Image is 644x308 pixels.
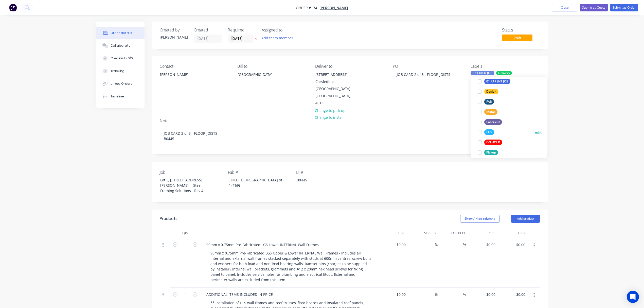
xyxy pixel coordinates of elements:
div: Collaborate [111,43,131,48]
div: Deliver to [315,64,385,69]
div: Total [497,228,527,238]
div: Discount [438,228,468,238]
div: Created [194,28,222,32]
div: Qty [170,228,200,238]
div: CHILD [DEMOGRAPHIC_DATA] of 4 (#69) [224,176,288,189]
span: Draft [502,35,532,41]
div: [PERSON_NAME] [160,35,188,40]
span: % [463,292,466,297]
div: Design [484,89,498,94]
button: ON HOLD [476,139,504,146]
button: Show / Hide columns [460,215,499,223]
label: Bl # [296,169,360,175]
div: Laser cut [484,119,502,125]
button: FAB [476,98,496,105]
div: Products [160,216,177,222]
button: Change to pick up [312,107,348,114]
div: [GEOGRAPHIC_DATA], [238,71,280,78]
a: [PERSON_NAME] [319,5,348,10]
button: Tracking [96,65,145,77]
button: Submit as Quote [580,4,608,11]
label: Job [160,169,223,175]
div: Status [502,28,540,32]
div: Install [484,109,497,115]
div: Delivery [496,71,512,75]
button: Close [552,4,577,11]
div: Pickup [484,150,498,155]
div: Required [228,28,256,32]
label: Fab # [228,169,291,175]
div: 90mm x 0.75mm Pre-Fabricated LGS Lower INTERNAL Wall Frames [202,241,323,248]
div: 01 PARENT JOB [484,79,510,84]
button: LGS [476,129,496,136]
div: Markup [408,228,438,238]
span: % [435,242,438,248]
div: [GEOGRAPHIC_DATA], [233,71,284,87]
div: Contact [160,64,229,69]
button: Linked Orders [96,77,145,90]
span: Order #134 - [296,5,319,10]
button: Add team member [262,35,296,41]
div: Carsledine, [GEOGRAPHIC_DATA], [GEOGRAPHIC_DATA], 4018 [315,78,357,107]
div: Assigned to [262,28,312,32]
button: Design [476,88,500,95]
span: % [463,242,466,248]
span: % [435,292,438,297]
button: Timeline [96,90,145,103]
div: Bill to [237,64,307,69]
button: Collaborate [96,39,145,52]
div: PO [393,64,462,69]
button: Checklists 0/0 [96,52,145,65]
div: Timeline [111,94,124,99]
div: Notes [160,118,540,123]
div: Cost [378,228,408,238]
button: Laser cut [476,118,504,126]
img: Factory [9,4,17,11]
div: JOB CARD 2 of 3 - FLOOR JOISTS B0445 [160,126,540,146]
button: Submit as Order [610,4,638,11]
div: [STREET_ADDRESS]Carsledine, [GEOGRAPHIC_DATA], [GEOGRAPHIC_DATA], 4018 [311,71,362,107]
button: Order details [96,27,145,39]
button: edit [535,129,542,135]
div: ADDITIONAL ITEMS INCLUDED IN PRICE [202,291,277,298]
div: ON HOLD [484,140,502,145]
div: JOB CARD 2 of 3 - FLOOR JOISTS [393,71,454,78]
div: Tracking [111,69,124,73]
div: Open Intercom Messenger [627,291,639,303]
div: Price [468,228,497,238]
div: LGS [484,129,494,135]
div: B0445 [293,176,356,184]
div: Created by [160,28,188,32]
button: 01 PARENT JOB [476,78,512,85]
div: Order details [111,31,132,35]
div: Labels [471,64,540,69]
div: 90mm x 0.75mm Pre-Fabricated LGS Upper & Lower INTERNAL Wall Frames - includes all internal and e... [206,249,376,283]
div: 02 CHILD JOB [471,71,494,75]
button: Add team member [259,35,296,41]
div: [PERSON_NAME] [156,71,206,87]
button: Add product [511,215,540,223]
div: Checklists 0/0 [111,56,133,61]
div: FAB [484,99,494,105]
div: [STREET_ADDRESS] [315,71,357,78]
div: Linked Orders [111,81,132,86]
button: Install [476,108,499,115]
button: Change to install [312,114,346,121]
div: Lot 3, [STREET_ADDRESS][PERSON_NAME] -- Steel Framing Solutions - Rev 4 [156,176,220,194]
button: Pickup [476,149,500,156]
div: [PERSON_NAME] [160,71,202,78]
